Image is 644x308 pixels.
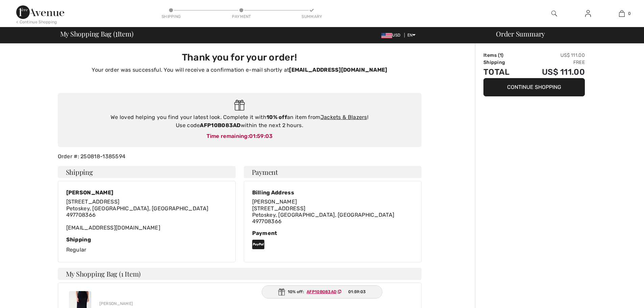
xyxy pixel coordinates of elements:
ins: AFP10B083AD [307,289,336,294]
td: Shipping [483,59,522,66]
div: Summary [302,14,322,20]
p: Your order was successful. You will receive a confirmation e-mail shortly at [62,66,418,74]
span: My Shopping Bag ( Item) [60,30,134,37]
td: US$ 111.00 [522,52,585,59]
div: 10% off: [262,285,383,299]
span: USD [381,33,403,38]
img: My Bag [619,9,625,18]
div: [PERSON_NAME] [99,301,419,307]
div: < Continue Shopping [16,19,57,25]
a: Sign In [580,9,596,18]
span: [PERSON_NAME] [252,198,297,205]
td: US$ 111.00 [522,66,585,78]
div: Shipping [161,14,181,20]
span: 01:59:03 [249,133,272,139]
span: EN [407,33,416,38]
div: We loved helping you find your latest look. Complete it with an item from ! Use code within the n... [65,113,415,129]
h4: Payment [244,166,422,178]
div: Order Summary [488,30,640,37]
div: Billing Address [252,189,395,196]
span: 1 [115,29,118,38]
button: Continue Shopping [483,78,585,96]
img: Gift.svg [234,100,245,111]
td: Items ( ) [483,52,522,59]
span: [STREET_ADDRESS] Petoskey, [GEOGRAPHIC_DATA], [GEOGRAPHIC_DATA] 497708366 [66,198,209,218]
div: Shipping [66,236,227,243]
h4: Shipping [58,166,236,178]
strong: AFP10B083AD [200,122,240,128]
h4: My Shopping Bag (1 Item) [58,268,422,280]
div: [PERSON_NAME] [66,189,209,196]
h3: Thank you for your order! [62,52,418,63]
td: Total [483,66,522,78]
span: 1 [500,52,502,58]
strong: 10% off [266,114,287,120]
img: US Dollar [381,33,392,38]
strong: [EMAIL_ADDRESS][DOMAIN_NAME] [289,67,387,73]
a: 0 [605,9,638,18]
div: Payment [231,14,252,20]
div: [EMAIL_ADDRESS][DOMAIN_NAME] [66,198,209,231]
span: 0 [628,10,631,17]
span: [STREET_ADDRESS] Petoskey, [GEOGRAPHIC_DATA], [GEOGRAPHIC_DATA] 497708366 [252,205,395,224]
img: 1ère Avenue [16,5,64,19]
div: Order #: 250818-1385594 [54,152,426,161]
td: Free [522,59,585,66]
span: 01:59:03 [348,289,366,295]
img: Gift.svg [278,288,285,295]
img: search the website [551,9,557,18]
div: Time remaining: [65,132,415,140]
div: Payment [252,230,413,236]
div: Regular [66,236,227,254]
img: My Info [585,9,591,18]
a: Jackets & Blazers [320,114,367,120]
